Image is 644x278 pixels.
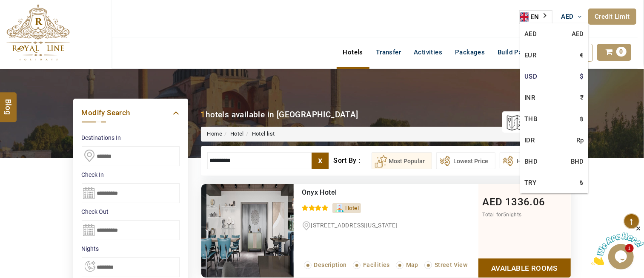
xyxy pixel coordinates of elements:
div: hotels available in [GEOGRAPHIC_DATA] [201,109,358,120]
span: ฿ [580,113,584,125]
label: x [312,153,329,169]
iframe: chat widget [591,225,644,265]
span: Map [406,261,418,268]
span: Hotel [345,205,359,211]
a: Show Rooms [478,258,571,278]
label: Check Out [82,207,180,216]
a: USD$ [520,66,588,87]
span: ₺ [580,176,584,189]
a: EUR€ [520,45,588,66]
span: Facilities [363,261,390,268]
span: ₹ [581,91,584,104]
img: The Royal Line Holidays [6,4,70,61]
a: IDRRp [520,130,588,151]
label: Destinations In [82,133,180,142]
a: 0 [597,44,631,61]
a: Hotel [230,130,244,137]
img: 97f818a8f9d9baaad30b69baa5e83650c9b64046.jpeg [201,184,294,278]
a: map view [507,113,562,131]
button: Highest Price [500,152,561,169]
aside: Language selected: English [519,10,552,24]
a: AEDAED [520,23,588,45]
a: Packages [449,44,491,61]
span: 5 [503,212,506,218]
span: 1336.06 [505,196,545,208]
li: Hotel list [244,130,275,138]
span: Description [314,261,347,268]
a: EN [520,11,552,23]
span: AED [561,13,574,20]
a: INR₹ [520,87,588,108]
a: Hotels [337,44,369,61]
button: Lowest Price [436,152,495,169]
a: Build Package [491,44,547,61]
label: Check In [82,170,180,179]
a: BHDBHD [520,151,588,172]
span: Rp [576,134,584,147]
span: BHD [571,155,584,168]
a: Activities [407,44,449,61]
b: 1 [201,110,206,119]
span: $ [580,70,584,83]
span: Blog [3,99,14,106]
span: [STREET_ADDRESS][US_STATE] [311,222,398,229]
a: THB฿ [520,108,588,130]
div: Onyx Hotel [302,188,443,197]
a: Modify Search [82,107,180,119]
a: Transfer [369,44,407,61]
span: € [580,49,584,62]
a: Onyx Hotel [302,188,337,196]
div: Language [519,10,552,24]
label: nights [82,244,180,253]
span: Street View [435,261,467,268]
span: AED [572,28,584,40]
a: Home [207,130,223,137]
span: Total for nights [483,212,522,218]
a: TRY₺ [520,172,588,193]
button: Most Popular [372,152,432,169]
span: 0 [616,47,627,57]
span: AED [483,196,503,208]
div: Sort By : [333,152,371,169]
a: Credit Limit [588,9,636,25]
